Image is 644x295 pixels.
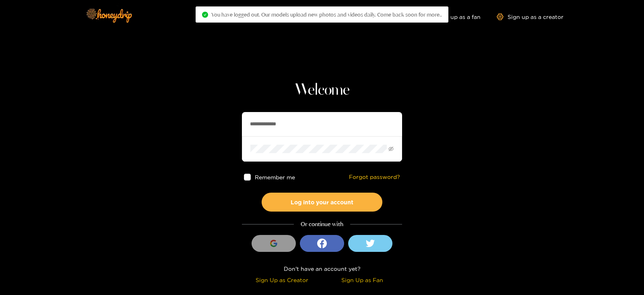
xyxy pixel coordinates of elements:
span: eye-invisible [388,146,394,152]
h1: Welcome [242,81,402,100]
span: Remember me [255,174,295,180]
span: check-circle [202,12,208,18]
div: Sign Up as Fan [324,275,400,285]
a: Forgot password? [349,174,400,181]
div: Or continue with [242,220,402,229]
div: Don't have an account yet? [242,264,402,273]
a: Sign up as a creator [497,13,563,20]
div: Sign Up as Creator [244,275,320,285]
a: Sign up as a fan [425,13,481,20]
span: You have logged out. Our models upload new photos and videos daily. Come back soon for more.. [211,11,442,18]
button: Log into your account [262,193,382,212]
